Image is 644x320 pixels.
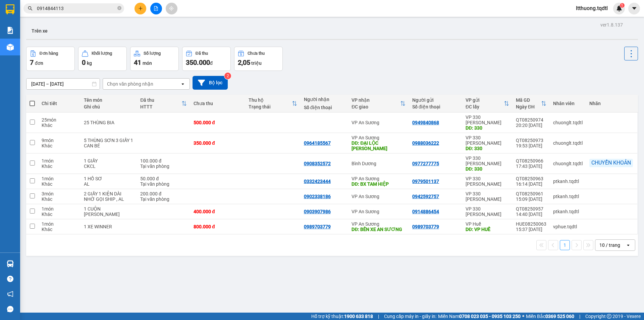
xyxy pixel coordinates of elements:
[238,58,250,66] span: 2,05
[352,176,406,181] div: VP An Sương
[412,194,439,199] div: 0942592757
[304,179,331,184] div: 0332423444
[245,95,300,112] th: Toggle SortBy
[130,47,179,71] button: Số lượng41món
[26,47,75,71] button: Đơn hàng7đơn
[553,140,583,146] div: chuonglt.tqdtl
[553,194,583,199] div: ptkanh.tqdtl
[516,123,546,128] div: 20:20 [DATE]
[194,120,242,125] div: 500.000 đ
[42,227,77,232] div: Khác
[194,101,242,106] div: Chưa thu
[84,191,133,196] div: 2 GIẤY 1 KIỆN DÀI
[352,161,406,166] div: Bình Dương
[140,176,187,181] div: 50.000 đ
[466,146,509,151] div: DĐ: 330
[42,221,77,227] div: 1 món
[579,313,580,320] span: |
[466,155,509,166] div: VP 330 [PERSON_NAME]
[466,176,509,187] div: VP 330 [PERSON_NAME]
[516,97,541,103] div: Mã GD
[553,209,583,214] div: ptkanh.tqdtl
[107,81,153,87] div: Chọn văn phòng nhận
[352,135,406,140] div: VP An Sương
[553,161,583,166] div: chuonglt.tqdtl
[84,181,133,187] div: AL
[516,227,546,232] div: 15:37 [DATE]
[92,51,112,56] div: Khối lượng
[42,181,77,187] div: Khác
[42,196,77,202] div: Khác
[304,97,345,102] div: Người nhận
[378,313,379,320] span: |
[84,224,133,229] div: 1 XE WINNER
[150,3,162,14] button: file-add
[84,120,133,125] div: 25 THÙNG BIA
[560,240,570,250] button: 1
[516,117,546,123] div: QT08250974
[352,221,406,227] div: VP An Sương
[516,164,546,169] div: 17:43 [DATE]
[30,58,34,66] span: 7
[438,313,521,320] span: Miền Nam
[138,6,143,11] span: plus
[607,314,611,319] span: copyright
[26,23,53,39] button: Trên xe
[522,315,524,318] span: ⚪️
[466,135,509,146] div: VP 330 [PERSON_NAME]
[621,3,623,8] span: 1
[616,5,622,11] img: icon-new-feature
[620,3,625,8] sup: 1
[140,191,187,196] div: 200.000 đ
[7,44,14,51] img: warehouse-icon
[466,97,504,103] div: VP gửi
[84,104,133,109] div: Ghi chú
[42,176,77,181] div: 1 món
[140,97,181,103] div: Đã thu
[210,60,213,66] span: đ
[6,4,14,14] img: logo-vxr
[248,51,265,56] div: Chưa thu
[117,6,121,10] span: close-circle
[224,73,231,79] sup: 2
[42,123,77,128] div: Khác
[7,291,13,297] span: notification
[304,140,331,146] div: 0964185567
[599,242,620,248] div: 10 / trang
[304,161,331,166] div: 0908352572
[304,224,331,229] div: 0989703779
[516,143,546,148] div: 19:53 [DATE]
[526,313,574,320] span: Miền Bắc
[42,212,77,217] div: Khác
[352,120,406,125] div: VP An Sương
[154,6,158,11] span: file-add
[78,47,127,71] button: Khối lượng0kg
[140,196,187,202] div: Tại văn phòng
[7,260,14,267] img: warehouse-icon
[186,58,210,66] span: 350.000
[466,115,509,125] div: VP 330 [PERSON_NAME]
[251,60,262,66] span: triệu
[42,158,77,164] div: 1 món
[7,27,14,34] img: solution-icon
[7,306,13,312] span: message
[516,138,546,143] div: QT08250973
[304,194,331,199] div: 0902338186
[352,209,406,214] div: VP An Sương
[412,140,439,146] div: 0988036222
[82,58,86,66] span: 0
[7,276,13,282] span: question-circle
[140,164,187,169] div: Tại văn phòng
[589,101,634,106] div: Nhãn
[352,194,406,199] div: VP An Sương
[137,95,190,112] th: Toggle SortBy
[516,206,546,212] div: QT08250957
[412,104,459,109] div: Số điện thoại
[42,101,77,106] div: Chi tiết
[166,3,177,14] button: aim
[466,125,509,131] div: DĐ: 330
[140,104,181,109] div: HTTT
[140,158,187,164] div: 100.000 đ
[412,120,439,125] div: 0949840868
[35,60,43,66] span: đơn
